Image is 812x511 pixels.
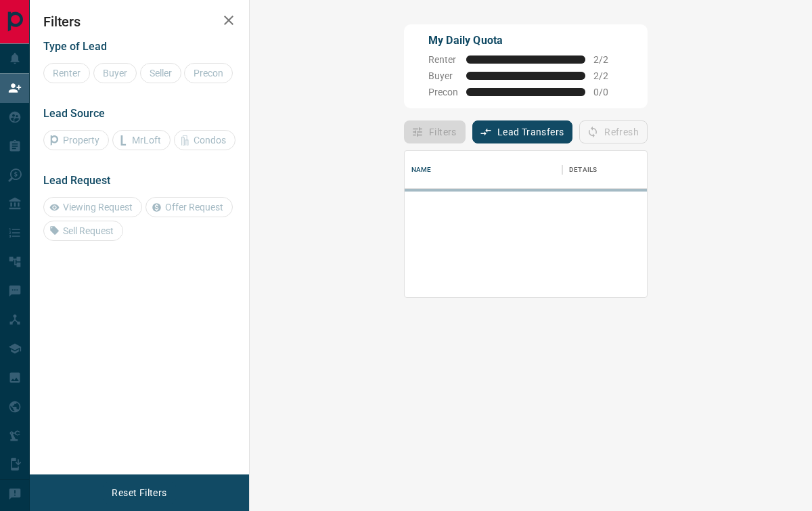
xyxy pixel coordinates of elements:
[593,54,623,65] span: 2 / 2
[428,54,458,65] span: Renter
[43,40,107,53] span: Type of Lead
[428,70,458,81] span: Buyer
[593,70,623,81] span: 2 / 2
[472,120,573,143] button: Lead Transfers
[593,87,623,97] span: 0 / 0
[43,174,110,187] span: Lead Request
[43,14,235,30] h2: Filters
[428,87,458,97] span: Precon
[43,107,105,120] span: Lead Source
[562,151,671,189] div: Details
[411,151,432,189] div: Name
[405,151,562,189] div: Name
[428,32,623,49] p: My Daily Quota
[569,151,597,189] div: Details
[103,481,175,504] button: Reset Filters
